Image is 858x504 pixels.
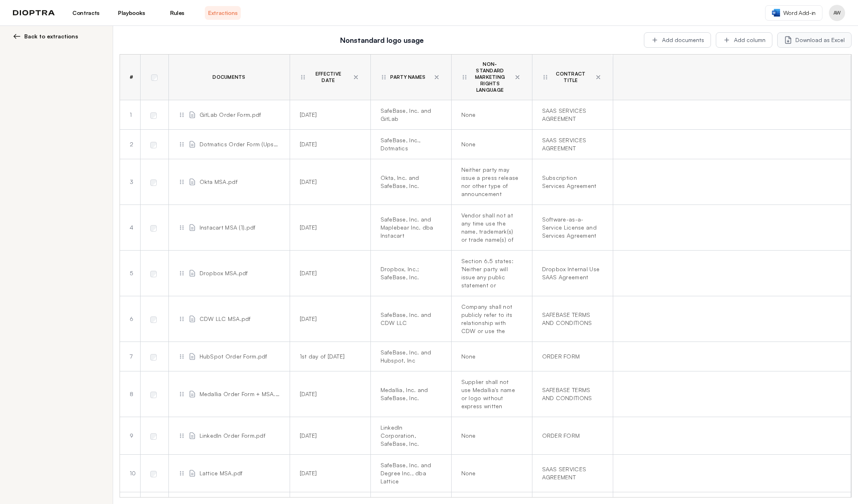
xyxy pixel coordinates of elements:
td: 9 [120,417,140,455]
div: ORDER FORM [542,432,600,440]
div: [DATE] [300,178,357,186]
div: Neither party may issue a press release nor other type of announcement related to the Agreement w... [461,166,519,198]
td: 7 [120,342,140,371]
div: Supplier shall not use Medallia's name or logo without express written approval from a Vice Presi... [461,378,519,410]
div: Subscription Services Agreement [542,174,600,190]
div: None [461,469,519,477]
div: LinkedIn Corporation, SafeBase, Inc. [381,424,438,448]
div: Medallia, Inc. and SafeBase, Inc. [381,386,438,402]
button: Add documents [644,32,711,48]
span: Dropbox MSA.pdf [200,269,248,277]
span: Non-Standard Marketing Rights Language [471,61,509,93]
div: None [461,432,519,440]
div: SAFEBASE TERMS AND CONDITIONS [542,386,600,402]
h2: Nonstandard logo usage [124,34,639,46]
div: SAFEBASE TERMS AND CONDITIONS [542,311,600,327]
span: LinkedIn Order Form.pdf [200,432,265,440]
div: [DATE] [300,432,357,440]
div: [DATE] [300,224,357,232]
td: 5 [120,251,140,296]
div: None [461,111,519,119]
span: Okta MSA.pdf [200,178,238,186]
span: CDW LLC MSA.pdf [200,315,251,323]
td: 10 [120,455,140,492]
button: Back to extractions [13,32,103,40]
div: Company shall not publicly refer to its relationship with CDW or use the CDW's trademarks or logo... [461,303,519,335]
a: Word Add-in [765,5,822,21]
img: word [772,9,780,17]
a: Rules [159,6,195,20]
td: 2 [120,130,140,159]
div: [DATE] [300,111,357,119]
div: Dropbox Internal Use SAAS Agreement [542,265,600,281]
div: SafeBase, Inc. and Hubspot, Inc [381,348,438,365]
div: SAAS SERVICES AGREEMENT [542,107,600,123]
span: Contract Title [552,71,590,84]
div: Software-as-a-Service License and Services Agreement [542,215,600,240]
button: Delete column [593,72,603,82]
img: logo [13,10,55,16]
a: Extractions [205,6,241,20]
td: 8 [120,371,140,417]
div: SafeBase, Inc. and Degree Inc., dba Lattice [381,461,438,485]
div: Section 6.5 states: 'Neither party will issue any public statement or promotional materials discl... [461,257,519,289]
span: Instacart MSA (1).pdf [200,224,256,232]
span: Word Add-in [783,9,816,17]
th: # [120,55,140,100]
div: [DATE] [300,269,357,277]
button: Delete column [513,72,522,82]
div: SAAS SERVICES AGREEMENT [542,465,600,481]
div: SAAS SERVICES AGREEMENT [542,136,600,152]
div: Okta, Inc. and SafeBase, Inc. [381,174,438,190]
div: None [461,140,519,148]
div: [DATE] [300,390,357,398]
div: None [461,352,519,361]
td: 3 [120,159,140,205]
span: Dotmatics Order Form (Upsell).pdf [200,140,280,148]
div: 1st day of [DATE] [300,352,357,361]
span: Lattice MSA.pdf [200,469,243,477]
button: Delete column [351,72,361,82]
span: HubSpot Order Form.pdf [200,352,267,361]
div: Vendor shall not at any time use the name, trademark(s) or trade name(s) of Instacart or its affi... [461,211,519,244]
button: Add column [716,32,772,48]
span: GitLab Order Form.pdf [200,111,261,119]
img: left arrow [13,32,21,40]
td: 4 [120,205,140,251]
th: Documents [168,55,290,100]
a: Playbooks [114,6,149,20]
button: Delete column [432,72,442,82]
span: Effective Date [309,71,348,84]
button: Download as Excel [777,32,852,48]
span: Party Names [390,74,426,80]
span: Back to extractions [24,32,78,40]
div: SafeBase, Inc. and CDW LLC [381,311,438,327]
span: Medallia Order Form + MSA.pdf [200,390,280,398]
div: SafeBase, Inc. and Maplebear Inc. dba Instacart [381,215,438,240]
div: ORDER FORM [542,352,600,361]
div: SafeBase, Inc., Dotmatics [381,136,438,152]
td: 6 [120,296,140,342]
div: [DATE] [300,469,357,477]
button: Profile menu [829,5,845,21]
a: Contracts [68,6,104,20]
div: Dropbox, Inc.; SafeBase, Inc. [381,265,438,281]
td: 1 [120,100,140,130]
div: [DATE] [300,315,357,323]
div: [DATE] [300,140,357,148]
div: SafeBase, Inc. and GitLab [381,107,438,123]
